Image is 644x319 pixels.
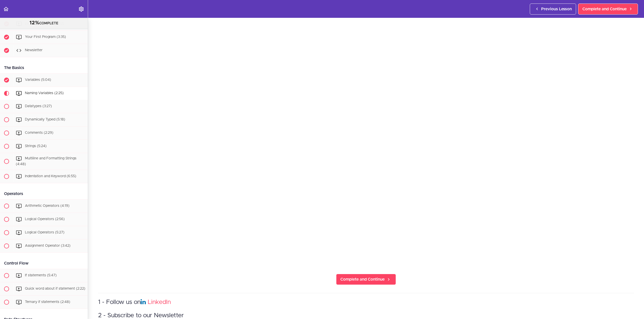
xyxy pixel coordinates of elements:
[25,204,69,208] span: Arithmetic Operators (4:19)
[25,35,66,39] span: Your First Program (3:35)
[541,6,572,12] span: Previous Lesson
[16,157,76,166] span: Multiline and Formatting Strings (4:48)
[6,20,82,26] div: COMPLETE
[582,6,627,12] span: Complete and Continue
[78,6,84,12] svg: Settings Menu
[25,274,57,277] span: If statements (5:47)
[25,118,65,121] span: Dynamically Typed (5:18)
[25,231,64,234] span: Logical Operators (5:27)
[25,287,85,290] span: Quick word about if statement (2:22)
[25,244,70,247] span: Assignment Operator (3:42)
[148,299,171,305] a: LinkedIn
[25,144,47,148] span: Strings (5:24)
[98,298,634,306] h3: 1 - Follow us on
[29,20,39,25] span: 12%
[25,300,70,304] span: Ternary if statements (2:48)
[530,4,576,15] a: Previous Lesson
[3,6,9,12] svg: Back to course curriculum
[25,217,65,221] span: Logical Operators (2:56)
[25,104,52,108] span: Datatypes (3:27)
[25,91,64,95] span: Naming Variables (2:25)
[578,4,638,15] a: Complete and Continue
[25,78,51,82] span: Variables (5:04)
[25,48,43,52] span: Newsletter
[25,174,76,178] span: Indentation and Keyword (6:55)
[25,131,53,135] span: Comments (2:29)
